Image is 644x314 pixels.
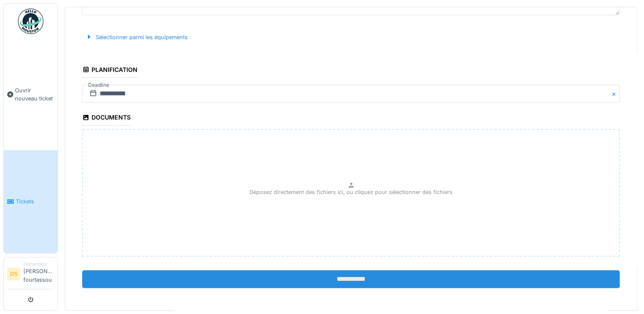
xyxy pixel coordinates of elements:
li: DS [7,268,20,280]
div: Demandeur [23,261,54,267]
div: Documents [82,111,131,126]
p: Déposez directement des fichiers ici, ou cliquez pour sélectionner des fichiers [249,188,452,196]
a: Tickets [4,150,57,253]
label: Deadline [87,80,110,90]
div: Planification [82,63,137,78]
img: Badge_color-CXgf-gQk.svg [18,9,43,34]
div: Sélectionner parmi les équipements [82,31,191,43]
button: Close [610,85,620,103]
span: Tickets [16,197,54,206]
a: DS Demandeur[PERSON_NAME] fourtassou [7,261,54,289]
a: Ouvrir nouveau ticket [4,39,57,150]
span: Ouvrir nouveau ticket [15,86,54,103]
li: [PERSON_NAME] fourtassou [23,261,54,287]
